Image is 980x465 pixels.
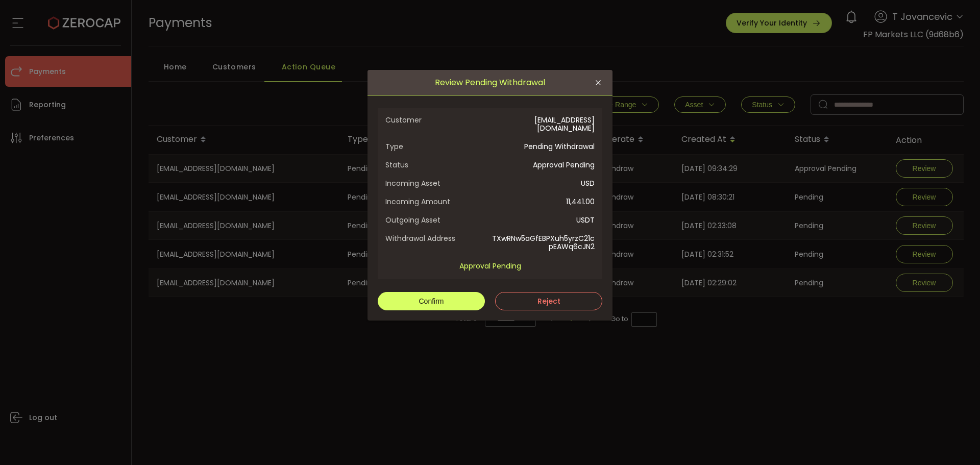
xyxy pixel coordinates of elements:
[490,234,595,251] span: TXwRNw5aGfEBPXuh5yrzC21cpEAWq6cJN2
[385,179,490,187] span: Incoming Asset
[861,355,980,465] iframe: Chat Widget
[490,161,595,169] span: Approval Pending
[419,297,444,305] span: Confirm
[495,292,602,310] button: Reject
[385,142,490,151] span: Type
[490,179,595,187] span: USD
[490,198,595,206] span: 11,441.00
[385,198,490,206] span: Incoming Amount
[537,296,560,306] span: Reject
[490,216,595,224] span: USDT
[385,161,490,169] span: Status
[459,261,521,271] span: Approval Pending
[490,116,595,132] span: [EMAIL_ADDRESS][DOMAIN_NAME]
[367,70,612,321] div: Review Pending Withdrawal
[385,234,490,251] span: Withdrawal Address
[378,292,485,310] button: Confirm
[385,116,490,132] span: Customer
[490,142,595,151] span: Pending Withdrawal
[385,216,490,224] span: Outgoing Asset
